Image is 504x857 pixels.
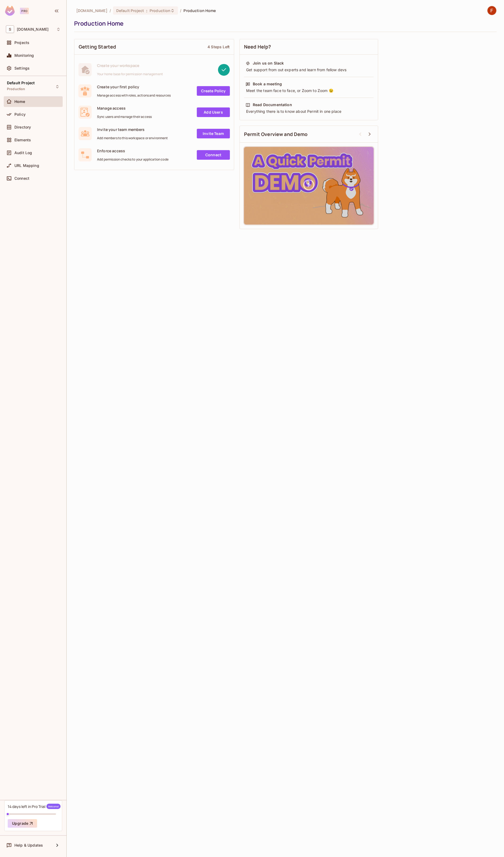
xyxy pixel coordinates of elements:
span: Home [14,99,25,104]
span: Projects [14,41,29,45]
span: Welcome! [46,804,61,809]
div: Read Documentation [253,102,292,107]
span: Create your first policy [97,84,171,89]
a: Connect [197,150,230,160]
li: / [110,8,111,13]
div: Production Home [74,19,494,27]
a: Create Policy [197,86,230,96]
div: 14 days left in Pro Trial [8,804,61,809]
span: Elements [14,138,31,142]
span: Permit Overview and Demo [244,131,308,138]
a: Invite Team [197,129,230,138]
span: Create your workspace [97,63,163,68]
span: Workspace: swantide.com [17,27,49,31]
span: Default Project [7,81,35,85]
span: Production [7,87,25,91]
div: Book a meeting [253,81,282,87]
button: Upgrade [8,819,37,828]
span: Production [150,8,170,13]
span: Add permission checks to your application code [97,157,169,162]
span: Connect [14,176,29,181]
span: S [6,25,14,33]
span: : [146,9,148,13]
span: Manage access [97,106,152,111]
span: Audit Log [14,151,32,155]
div: Meet the team face to face, or Zoom to Zoom 😉 [246,88,372,93]
span: Add members to this workspace or environment [97,136,168,140]
div: Join us on Slack [253,61,284,66]
span: Need Help? [244,43,271,50]
span: Monitoring [14,53,34,58]
div: Everything there is to know about Permit in one place [246,109,372,114]
img: Fabrice Toussaint [487,6,496,15]
span: URL Mapping [14,163,39,168]
img: SReyMgAAAABJRU5ErkJggg== [5,6,15,16]
span: Getting Started [79,43,116,50]
span: Your home base for permission management [97,72,163,76]
span: Invite your team members [97,127,168,132]
span: Settings [14,66,30,70]
span: Sync users and manage their access [97,115,152,119]
span: Default Project [116,8,144,13]
li: / [180,8,181,13]
span: the active workspace [76,8,107,13]
div: 4 Steps Left [207,44,230,49]
span: Directory [14,125,31,129]
a: Add Users [197,107,230,117]
span: Policy [14,112,26,117]
span: Help & Updates [14,843,43,847]
div: Pro [20,8,29,14]
span: Manage access with roles, actions and resources [97,93,171,98]
span: Enforce access [97,148,169,153]
span: Production Home [183,8,216,13]
div: Get support from out experts and learn from fellow devs [246,67,372,73]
